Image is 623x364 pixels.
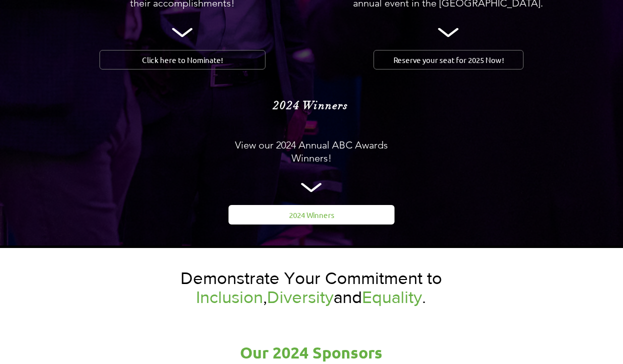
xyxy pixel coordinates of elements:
span: Equality [362,287,422,306]
span: Inclusion [196,287,263,306]
a: Click here to Nominate! [99,50,265,69]
span: Our 2024 Sponsors [240,342,382,362]
span: Demonstrate Your Commitment to , and . [180,268,442,306]
span: View our 2024 Annual ABC Awards Winners! [235,139,388,164]
span: 2024 Winners [289,209,334,220]
span: Reserve your seat for 2025 Now! [393,54,504,65]
span: Diversity [267,287,333,306]
span: 2024 Winners [273,98,348,112]
a: Reserve your seat for 2025 Now! [373,50,523,69]
a: 2024 Winners [228,205,394,224]
span: Click here to Nominate! [142,54,223,65]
